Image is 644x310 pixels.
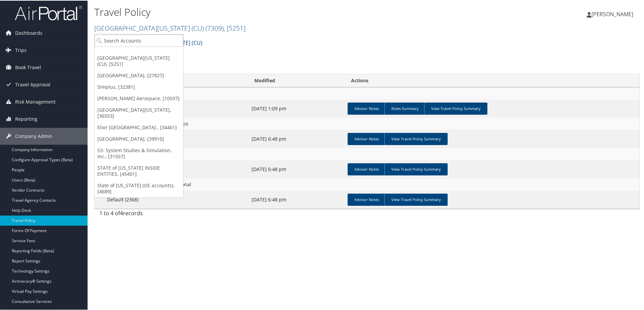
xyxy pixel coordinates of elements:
a: STATE of [US_STATE] INSIDE ENTITIES, [45401] [95,162,183,179]
span: Travel Approval [15,76,51,92]
a: Advisor Notes [348,102,386,114]
span: Company Admin [15,127,53,144]
span: Risk Management [15,93,56,110]
a: View Travel Policy Summary [384,132,448,144]
td: [DATE] 6:48 pm [248,160,345,178]
a: S3- System Studies & Simulation, Inc., [31557] [95,144,183,162]
a: Elior [GEOGRAPHIC_DATA] , [34461] [95,121,183,133]
a: [GEOGRAPHIC_DATA], [39910] [95,133,183,144]
td: Default (2368) [95,190,248,208]
span: ( 7309 ) [205,23,224,32]
a: View Travel Policy Summary [384,193,448,205]
th: Actions [345,74,640,87]
a: [GEOGRAPHIC_DATA][US_STATE] (CU), [5251] [95,52,183,69]
td: University of [US_STATE] NonGhost [95,147,640,160]
span: Dashboards [15,24,42,41]
a: State of [US_STATE] (OE accounts), [4689] [95,179,183,197]
span: , [ 5251 ] [224,23,246,32]
td: [GEOGRAPHIC_DATA][US_STATE] (CU) [95,87,640,99]
a: View Travel Policy Summary [424,102,487,114]
span: 4 [120,209,123,216]
img: airportal-logo.png [15,4,82,20]
td: [DATE] 1:09 pm [248,99,345,117]
a: [GEOGRAPHIC_DATA][US_STATE] (CU) [94,23,246,32]
input: Search Accounts [95,34,183,46]
a: Advisor Notes [348,163,386,175]
a: [GEOGRAPHIC_DATA], [27827] [95,69,183,81]
td: [DATE] 6:48 pm [248,129,345,147]
th: Modified: activate to sort column ascending [248,74,345,87]
span: Reporting [15,110,37,127]
div: 1 to 4 of records [99,208,226,220]
span: [PERSON_NAME] [591,10,633,17]
a: Advisor Notes [348,132,386,144]
h1: Travel Policy [94,4,458,19]
td: [DATE] 6:48 pm [248,190,345,208]
a: Rules Summary [384,102,425,114]
a: Simplus, [32381] [95,81,183,92]
a: [PERSON_NAME] Aerospace, [10597] [95,92,183,104]
a: [GEOGRAPHIC_DATA][US_STATE], [36553] [95,104,183,121]
a: View Travel Policy Summary [384,163,448,175]
td: [GEOGRAPHIC_DATA][US_STATE] Groups [95,117,640,129]
a: [PERSON_NAME] [587,3,640,24]
a: Advisor Notes [348,193,386,205]
td: [GEOGRAPHIC_DATA][US_STATE] Personal [95,178,640,190]
span: Trips [15,41,27,58]
span: Book Travel [15,58,41,75]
